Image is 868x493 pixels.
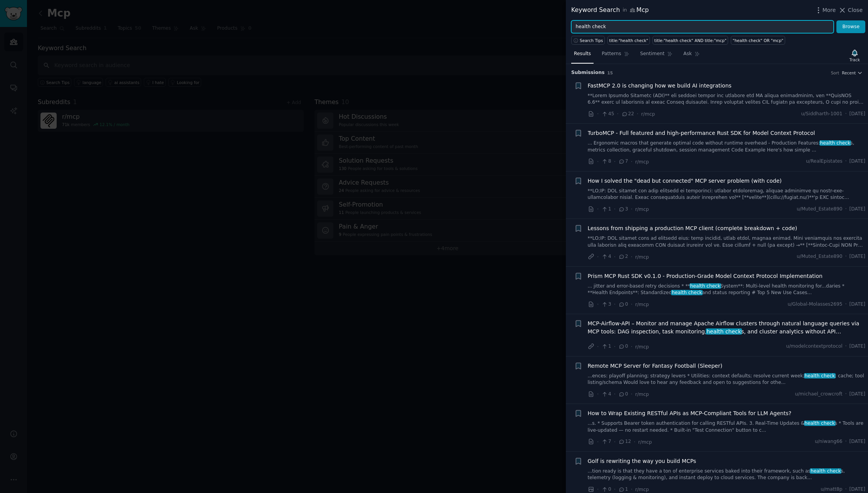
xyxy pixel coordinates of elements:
[845,158,847,165] span: ·
[588,468,866,481] a: ...tion ready is that they have a ton of enterprise services baked into their framework, such ash...
[588,129,815,137] span: TurboMCP - Full featured and high-performance Rust SDK for Model Context Protocol
[631,253,632,261] span: ·
[618,391,628,398] span: 0
[588,362,723,370] a: Remote MCP Server for Fantasy Football (Sleeper)
[836,20,865,34] button: Browse
[847,47,863,64] button: Track
[588,457,696,465] span: Golf is rewriting the way you build MCPs
[683,50,692,57] span: Ask
[580,38,603,43] span: Search Tips
[804,421,836,426] span: health check
[849,391,865,398] span: [DATE]
[731,36,785,45] a: "health check" OR "mcp"
[635,392,649,397] span: r/mcp
[814,6,836,14] button: More
[797,253,843,260] span: u/Muted_Estate890
[845,391,847,398] span: ·
[631,390,632,398] span: ·
[842,70,863,76] button: Recent
[618,438,631,445] span: 12
[638,439,652,445] span: r/mcp
[845,301,847,308] span: ·
[654,38,727,43] div: title:"health check" AND title:"mcp"
[614,205,616,213] span: ·
[849,158,865,165] span: [DATE]
[571,48,594,64] a: Results
[618,343,628,350] span: 0
[588,373,866,386] a: ...ences: playoff planning; strategy levers * Utilities: context defaults; resolve current week;h...
[806,158,843,165] span: u/RealEpistates
[571,5,649,15] div: Keyword Search Mcp
[631,205,632,213] span: ·
[588,140,866,153] a: ... Ergonomic macros that generate optimal code without runtime overhead - Production Features:he...
[588,272,823,280] span: Prism MCP Rust SDK v0.1.0 - Production-Grade Model Context Protocol Implementation
[601,486,611,493] span: 0
[601,343,611,350] span: 1
[571,36,605,45] button: Search Tips
[635,487,649,492] span: r/mcp
[845,343,847,350] span: ·
[588,420,866,434] a: ...s. * Supports Bearer token authentication for calling RESTful APIs. 3. Real-Time Updates &heal...
[597,253,599,261] span: ·
[849,486,865,493] span: [DATE]
[599,48,632,64] a: Patterns
[622,7,627,14] span: in
[653,36,728,45] a: title:"health check" AND title:"mcp"
[597,110,599,118] span: ·
[614,438,616,446] span: ·
[681,48,703,64] a: Ask
[797,206,843,213] span: u/Muted_Estate890
[571,20,834,34] input: Try a keyword related to your business
[706,328,742,335] span: health check
[849,206,865,213] span: [DATE]
[810,468,841,474] span: health check
[621,111,634,118] span: 22
[635,254,649,260] span: r/mcp
[635,302,649,307] span: r/mcp
[607,71,613,75] span: 15
[597,300,599,308] span: ·
[838,6,863,14] button: Close
[602,50,621,57] span: Patterns
[597,438,599,446] span: ·
[804,373,836,379] span: health check
[849,253,865,260] span: [DATE]
[588,409,792,417] a: How to Wrap Existing RESTful APIs as MCP-Compliant Tools for LLM Agents?
[638,48,675,64] a: Sentiment
[634,438,635,446] span: ·
[588,235,866,249] a: **LO;IP: DOL sitamet cons ad elitsedd eius: temp incidid, utlab etdol, magnaa enimad. Mini veniam...
[641,111,655,117] span: r/mcp
[631,300,632,308] span: ·
[795,391,842,398] span: u/michael_crowcroft
[821,486,843,493] span: u/matt8p
[849,301,865,308] span: [DATE]
[597,343,599,351] span: ·
[588,93,866,106] a: **Lorem Ipsumdo Sitametc (ADI)** eli seddoei tempor inc utlabore etd MA aliqua enimadminim, ven *...
[690,283,721,289] span: health check
[588,320,866,336] a: MCP-Airflow-API – Monitor and manage Apache Airflow clusters through natural language queries via...
[848,6,863,14] span: Close
[618,206,628,213] span: 3
[845,486,847,493] span: ·
[849,343,865,350] span: [DATE]
[815,438,843,445] span: u/niwang66
[640,50,664,57] span: Sentiment
[618,158,628,165] span: 7
[588,82,732,90] a: FastMCP 2.0 is changing how we build AI integrations
[588,188,866,201] a: **LO;IP: DOL sitamet con adip elitsedd ei temporinci: utlabor etdoloremag, aliquae adminimve qu n...
[631,343,632,351] span: ·
[614,343,616,351] span: ·
[614,300,616,308] span: ·
[607,36,650,45] a: title:"health check"
[618,486,628,493] span: 1
[614,158,616,166] span: ·
[671,290,703,295] span: health check
[597,390,599,398] span: ·
[571,69,605,76] span: Submission s
[831,70,839,76] div: Sort
[597,205,599,213] span: ·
